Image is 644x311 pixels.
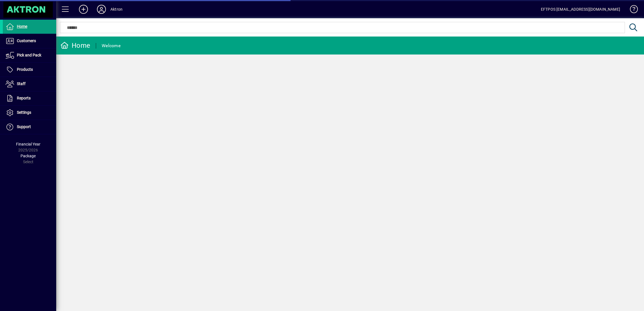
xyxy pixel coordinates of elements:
[17,81,26,86] span: Staff
[3,34,56,48] a: Customers
[17,38,36,43] span: Customers
[17,67,33,72] span: Products
[541,5,620,14] div: EFTPOS [EMAIL_ADDRESS][DOMAIN_NAME]
[17,124,31,129] span: Support
[110,5,123,14] div: Aktron
[17,110,31,115] span: Settings
[3,120,56,134] a: Support
[74,4,92,14] button: Add
[60,41,90,50] div: Home
[17,96,31,100] span: Reports
[626,1,637,19] a: Knowledge Base
[3,77,56,91] a: Staff
[102,41,121,50] div: Welcome
[17,53,41,57] span: Pick and Pack
[17,24,27,29] span: Home
[21,154,36,158] span: Package
[16,142,40,146] span: Financial Year
[92,4,110,14] button: Profile
[3,106,56,120] a: Settings
[3,91,56,105] a: Reports
[3,48,56,62] a: Pick and Pack
[3,63,56,77] a: Products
